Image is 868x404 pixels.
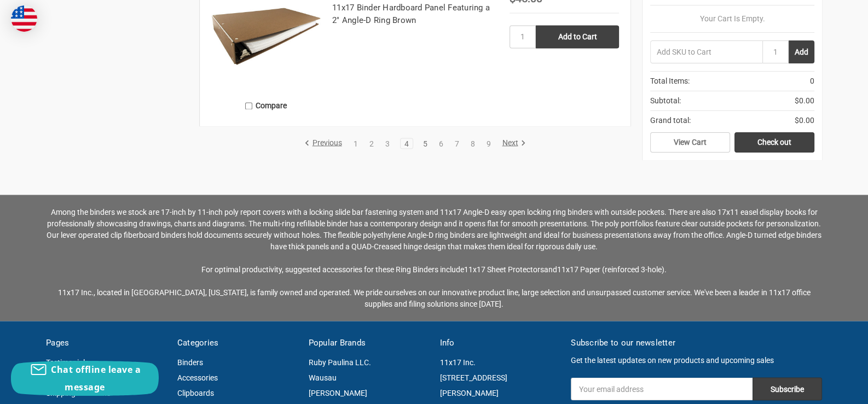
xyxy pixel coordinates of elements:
[650,40,762,63] input: Add SKU to Cart
[381,139,394,147] a: 3
[419,139,431,147] a: 5
[789,40,814,63] button: Add
[734,132,814,153] a: Check out
[810,75,814,87] span: 0
[211,97,321,115] label: Compare
[177,358,203,366] a: Binders
[498,138,526,148] a: Next
[46,336,166,349] h5: Pages
[450,139,462,147] a: 7
[482,139,494,147] a: 9
[795,115,814,126] span: $0.00
[650,115,691,126] span: Grand total:
[650,95,681,107] span: Subtotal:
[177,388,214,397] a: Clipboards
[46,206,822,309] p: 11x17 Sheet Protectors 11x17 Paper (reinforced 3-hole)
[58,288,811,308] span: 11x17 Inc., located in [GEOGRAPHIC_DATA], [US_STATE], is family owned and operated. We pride ours...
[309,388,367,397] a: [PERSON_NAME]
[544,265,557,273] span: and
[466,139,478,147] a: 8
[571,354,822,366] p: Get the latest updates on new products and upcoming sales
[11,361,159,396] button: Chat offline leave a message
[46,358,89,366] a: Testimonials
[435,139,447,147] a: 6
[571,377,753,400] input: Your email address
[309,373,337,382] a: Wausau
[309,336,429,349] h5: Popular Brands
[51,364,141,393] span: Chat offline leave a message
[309,358,371,366] a: Ruby Paulina LLC.
[536,25,619,48] input: Add to Cart
[47,207,821,250] span: Among the binders we stock are 17-inch by 11-inch poly report covers with a locking slide bar fas...
[571,336,822,349] h5: Subscribe to our newsletter
[245,102,252,109] input: Compare
[11,5,37,32] img: duty and tax information for United States
[177,373,218,382] a: Accessories
[366,139,378,147] a: 2
[664,265,667,273] span: .
[439,336,559,349] h5: Info
[201,265,464,273] span: For optimal productivity, suggested accessories for these Ring Binders include
[332,3,490,25] a: 11x17 Binder Hardboard Panel Featuring a 2" Angle-D Ring Brown
[650,75,690,87] span: Total Items:
[350,139,362,147] a: 1
[650,132,730,153] a: View Cart
[177,336,297,349] h5: Categories
[304,138,346,148] a: Previous
[401,139,413,147] a: 4
[650,13,814,25] p: Your Cart Is Empty.
[753,377,822,400] input: Subscribe
[795,95,814,107] span: $0.00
